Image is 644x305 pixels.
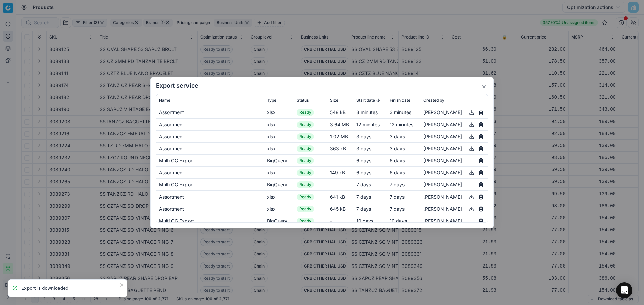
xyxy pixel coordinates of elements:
div: Assortment [159,121,262,128]
span: 12 minutes [356,121,380,127]
div: xlsx [267,205,291,212]
span: Type [267,97,276,103]
span: Ready [297,157,314,164]
span: Finish date [390,97,410,103]
div: xlsx [267,109,291,116]
div: 149 kB [330,169,351,176]
span: 6 days [356,169,371,175]
div: 3.64 MB [330,121,351,128]
span: 12 minutes [390,121,413,127]
span: 3 days [390,145,405,151]
div: xlsx [267,133,291,140]
div: [PERSON_NAME] [423,156,485,164]
div: - [330,157,351,164]
div: - [330,217,351,224]
span: 6 days [390,157,405,163]
div: Assortment [159,193,262,200]
div: 1.02 MB [330,133,351,140]
div: BigQuery [267,181,291,188]
div: Multi OG Export [159,157,262,164]
span: Ready [297,194,314,200]
span: 7 days [390,194,405,199]
div: [PERSON_NAME] [423,132,485,140]
div: [PERSON_NAME] [423,205,485,213]
span: 3 days [356,145,371,151]
span: Size [330,97,338,103]
div: Multi OG Export [159,217,262,224]
span: Ready [297,181,314,188]
span: 3 minutes [356,109,378,115]
div: Multi OG Export [159,181,262,188]
div: Assortment [159,109,262,116]
div: [PERSON_NAME] [423,217,485,225]
span: 7 days [390,206,405,211]
span: 7 days [356,181,371,187]
h2: Export service [156,83,488,89]
div: [PERSON_NAME] [423,144,485,152]
span: 7 days [356,194,371,199]
div: - [330,181,351,188]
div: xlsx [267,193,291,200]
span: Ready [297,145,314,152]
span: 3 minutes [390,109,411,115]
span: 3 days [390,133,405,139]
div: Assortment [159,205,262,212]
span: Ready [297,121,314,128]
span: 6 days [356,157,371,163]
div: [PERSON_NAME] [423,108,485,116]
div: xlsx [267,121,291,128]
span: Ready [297,169,314,176]
div: BigQuery [267,217,291,224]
span: Created by [423,97,444,103]
div: 645 kB [330,205,351,212]
span: Ready [297,133,314,140]
div: [PERSON_NAME] [423,180,485,188]
div: 363 kB [330,145,351,152]
span: Status [297,97,309,103]
span: 7 days [356,206,371,211]
div: [PERSON_NAME] [423,168,485,176]
div: 641 kB [330,193,351,200]
div: xlsx [267,169,291,176]
div: [PERSON_NAME] [423,120,485,128]
span: 10 days [390,218,407,223]
span: 3 days [356,133,371,139]
span: 6 days [390,169,405,175]
div: Assortment [159,169,262,176]
div: [PERSON_NAME] [423,193,485,201]
div: 548 kB [330,109,351,116]
button: Sorted by Start date descending [375,97,382,103]
div: BigQuery [267,157,291,164]
span: 7 days [390,181,405,187]
span: Ready [297,109,314,116]
div: Assortment [159,145,262,152]
span: Name [159,97,170,103]
span: 10 days [356,218,373,223]
span: Ready [297,218,314,224]
span: Start date [356,97,375,103]
span: Ready [297,206,314,212]
div: Assortment [159,133,262,140]
div: xlsx [267,145,291,152]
